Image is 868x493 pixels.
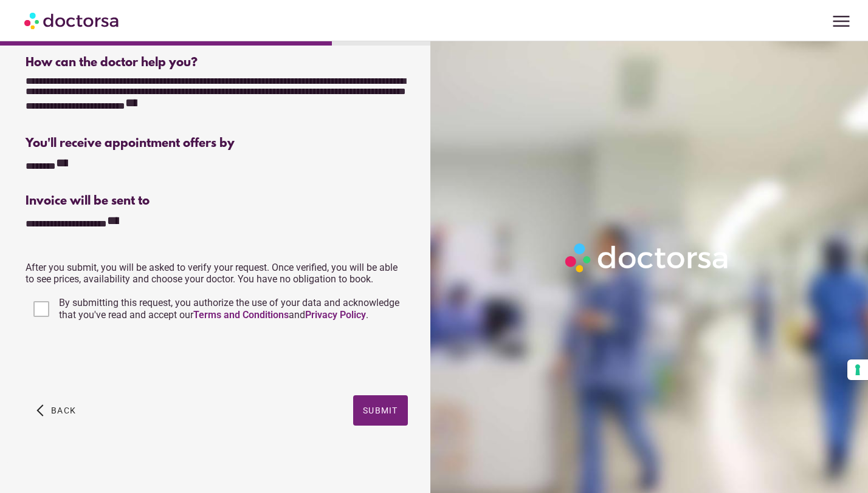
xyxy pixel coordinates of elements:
button: Submit [353,395,408,426]
span: menu [830,10,853,33]
div: How can the doctor help you? [26,56,407,70]
iframe: reCAPTCHA [26,336,210,383]
button: Your consent preferences for tracking technologies [847,359,868,380]
span: By submitting this request, you authorize the use of your data and acknowledge that you've read a... [59,297,399,321]
a: Terms and Conditions [193,309,289,321]
button: arrow_back_ios Back [32,395,81,426]
p: After you submit, you will be asked to verify your request. Once verified, you will be able to se... [26,262,407,285]
span: Submit [363,406,398,415]
img: Doctorsa.com [24,7,120,34]
div: You'll receive appointment offers by [26,137,407,151]
span: Back [51,406,76,415]
a: Privacy Policy [305,309,366,321]
div: Invoice will be sent to [26,194,407,208]
img: Logo-Doctorsa-trans-White-partial-flat.png [560,239,734,277]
